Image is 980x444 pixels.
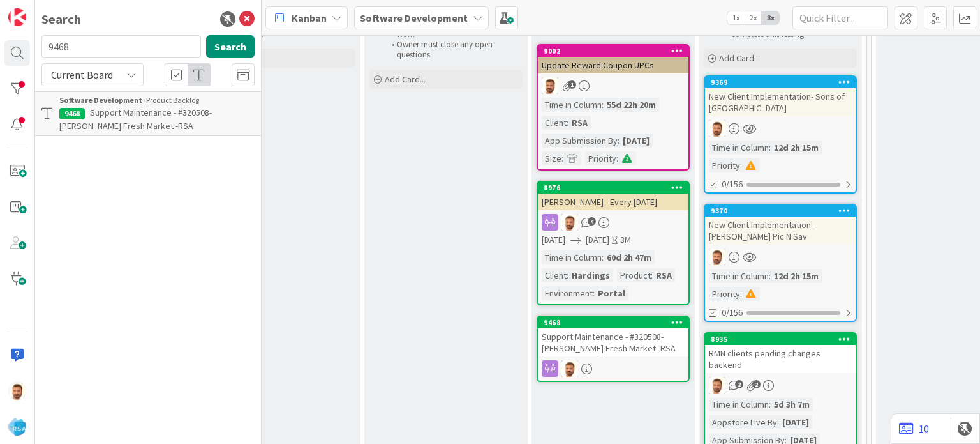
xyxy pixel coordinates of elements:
[538,57,688,73] div: Update Reward Coupon UPCs
[705,77,856,116] div: 9369New Client Implementation- Sons of [GEOGRAPHIC_DATA]
[727,11,745,24] span: 1x
[385,40,521,61] li: Owner must close any open questions
[705,249,856,265] div: AS
[617,268,651,282] div: Product
[568,116,591,130] div: RSA
[705,77,856,88] div: 9369
[542,268,567,282] div: Client
[740,158,742,172] span: :
[771,269,822,283] div: 12d 2h 15m
[8,382,26,400] img: AS
[538,317,688,328] div: 9468
[538,194,688,210] div: [PERSON_NAME] - Every [DATE]
[561,214,578,231] img: AS
[538,317,688,356] div: 9468Support Maintenance - #320508-[PERSON_NAME] Fresh Market -RSA
[771,397,813,411] div: 5d 3h 7m
[709,287,740,301] div: Priority
[709,158,740,172] div: Priority
[711,206,856,215] div: 9370
[292,10,327,26] span: Kanban
[544,47,688,56] div: 9002
[705,88,856,116] div: New Client Implementation- Sons of [GEOGRAPHIC_DATA]
[653,268,675,282] div: RSA
[542,116,567,130] div: Client
[542,151,561,165] div: Size
[568,80,576,89] span: 1
[705,120,856,137] div: AS
[616,151,618,165] span: :
[538,182,688,210] div: 8976[PERSON_NAME] - Every [DATE]
[722,178,743,191] span: 0/156
[705,205,856,217] div: 9370
[51,68,113,81] span: Current Board
[538,77,688,94] div: AS
[651,268,653,282] span: :
[620,134,653,148] div: [DATE]
[709,377,725,394] img: AS
[709,249,725,265] img: AS
[593,286,595,300] span: :
[705,205,856,245] div: 9370New Client Implementation- [PERSON_NAME] Pic N Sav
[544,183,688,192] div: 8976
[385,73,426,85] span: Add Card...
[41,10,81,29] div: Search
[711,335,856,344] div: 8935
[711,78,856,87] div: 9369
[538,214,688,231] div: AS
[745,11,762,24] span: 2x
[705,345,856,373] div: RMN clients pending changes backend
[588,217,596,226] span: 4
[542,286,593,300] div: Environment
[779,415,812,429] div: [DATE]
[41,35,201,58] input: Search for title...
[568,268,613,282] div: Hardings
[771,141,822,155] div: 12d 2h 15m
[561,151,563,165] span: :
[709,141,769,155] div: Time in Column
[538,182,688,194] div: 8976
[604,250,655,264] div: 60d 2h 47m
[709,269,769,283] div: Time in Column
[620,233,631,247] div: 3M
[602,98,604,112] span: :
[567,268,568,282] span: :
[59,95,146,105] b: Software Development ›
[705,217,856,245] div: New Client Implementation- [PERSON_NAME] Pic N Sav
[740,287,742,301] span: :
[618,134,620,148] span: :
[542,77,558,94] img: AS
[602,250,604,264] span: :
[567,116,568,130] span: :
[777,415,779,429] span: :
[542,98,602,112] div: Time in Column
[538,45,688,73] div: 9002Update Reward Coupon UPCs
[8,8,26,26] img: Visit kanbanzone.com
[561,360,578,377] img: AS
[899,421,929,436] a: 10
[735,380,743,388] span: 2
[705,333,856,373] div: 8935RMN clients pending changes backend
[544,318,688,327] div: 9468
[705,377,856,394] div: AS
[709,120,725,137] img: AS
[59,108,85,119] div: 9468
[722,306,743,319] span: 0/156
[792,6,888,29] input: Quick Filter...
[538,328,688,356] div: Support Maintenance - #320508-[PERSON_NAME] Fresh Market -RSA
[604,98,659,112] div: 55d 22h 20m
[595,286,628,300] div: Portal
[719,52,760,64] span: Add Card...
[59,95,255,106] div: Product Backlog
[769,141,771,155] span: :
[709,397,769,411] div: Time in Column
[360,11,468,24] b: Software Development
[35,91,261,136] a: Software Development ›Product Backlog9468Support Maintenance - #320508-[PERSON_NAME] Fresh Market...
[585,151,616,165] div: Priority
[752,380,761,388] span: 2
[705,333,856,345] div: 8935
[586,233,609,247] span: [DATE]
[769,269,771,283] span: :
[59,107,212,132] span: Support Maintenance - #320508-[PERSON_NAME] Fresh Market -RSA
[206,35,255,58] button: Search
[538,45,688,57] div: 9002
